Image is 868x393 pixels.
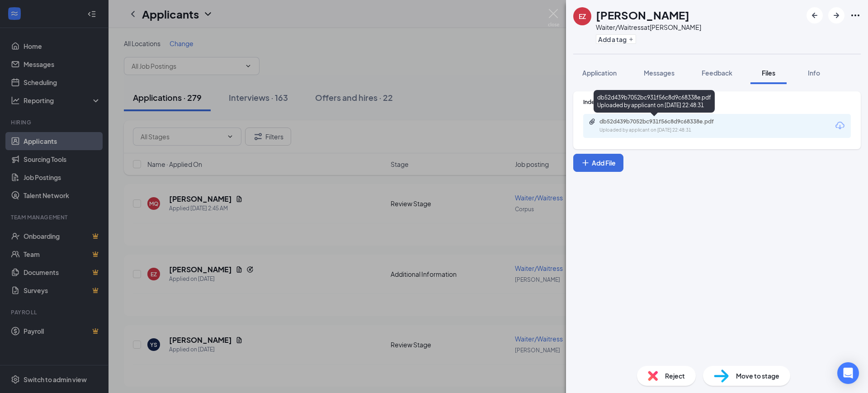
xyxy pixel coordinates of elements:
div: Waiter/Waitress at [PERSON_NAME] [596,23,701,32]
svg: Paperclip [589,118,596,125]
div: EZ [579,12,586,21]
span: Reject [665,371,685,381]
button: ArrowLeftNew [807,7,823,24]
div: Indeed Resume [583,98,851,106]
div: db52d439b7052bc931f56c8d9c68338e.pdf Uploaded by applicant on [DATE] 22:48:31 [594,90,715,113]
button: ArrowRight [828,7,844,24]
span: Feedback [702,69,732,77]
span: Application [582,69,617,77]
h1: [PERSON_NAME] [596,7,689,23]
a: Paperclipdb52d439b7052bc931f56c8d9c68338e.pdfUploaded by applicant on [DATE] 22:48:31 [589,118,735,134]
svg: Plus [628,37,634,42]
div: Open Intercom Messenger [837,362,859,384]
svg: ArrowRight [831,10,842,21]
svg: Plus [581,158,590,167]
button: PlusAdd a tag [596,34,636,44]
span: Move to stage [736,371,779,381]
button: Add FilePlus [573,154,623,172]
svg: Download [835,120,845,131]
svg: ArrowLeftNew [809,10,820,21]
div: Uploaded by applicant on [DATE] 22:48:31 [599,127,735,134]
span: Info [808,69,820,77]
div: db52d439b7052bc931f56c8d9c68338e.pdf [599,118,726,125]
span: Files [762,69,775,77]
svg: Ellipses [850,10,861,21]
span: Messages [644,69,675,77]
